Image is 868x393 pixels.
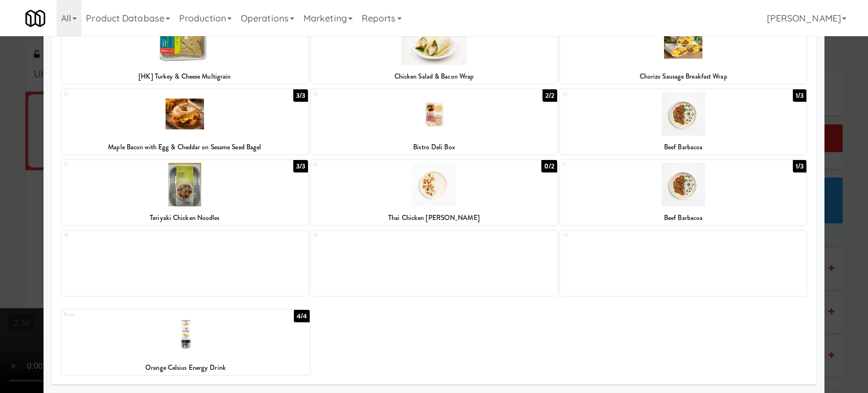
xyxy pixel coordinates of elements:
div: Beef Barbacoa [560,211,806,225]
div: 153/3Teriyaki Chicken Noodles [62,160,308,225]
div: Teriyaki Chicken Noodles [62,211,308,225]
div: Chicken Salad & Bacon Wrap [311,70,557,84]
div: 14 [562,89,683,99]
div: Maple Bacon with Egg & Cheddar on Sesame Seed Bagel [63,140,306,154]
div: 18 [62,231,308,296]
div: 1/3 [793,160,806,172]
div: 19 [313,231,434,240]
div: 20 [560,231,806,296]
div: 13 [313,89,434,99]
div: 141/3Beef Barbacoa [560,89,806,154]
div: 3/3 [293,89,308,102]
div: Beef Barbacoa [562,140,805,154]
div: 113/3Chorizo Sausage Breakfast Wrap [560,19,806,84]
div: Orange Celsius Energy Drink [62,361,310,375]
img: Micromart [25,8,45,28]
div: 12 [64,89,185,99]
div: [HK] Turkey & Cheese Multigrain [62,70,308,84]
div: 15 [64,160,185,170]
div: Bistro Deli Box [311,140,557,154]
div: 171/3Beef Barbacoa [560,160,806,225]
div: Beef Barbacoa [560,140,806,154]
div: [HK] Turkey & Cheese Multigrain [63,70,306,84]
div: Chorizo Sausage Breakfast Wrap [560,70,806,84]
div: 90/3[HK] Turkey & Cheese Multigrain [62,19,308,84]
div: 16 [313,160,434,170]
div: Teriyaki Chicken Noodles [63,211,306,225]
div: 4/4 [294,310,310,322]
div: Chorizo Sausage Breakfast Wrap [562,70,805,84]
div: Chicken Salad & Bacon Wrap [313,70,555,84]
div: 1/3 [793,89,806,102]
div: Thai Chicken [PERSON_NAME] [311,211,557,225]
div: 19 [311,231,557,296]
div: Extra [64,310,186,319]
div: 123/3Maple Bacon with Egg & Cheddar on Sesame Seed Bagel [62,89,308,154]
div: Extra4/4Orange Celsius Energy Drink [62,310,310,375]
div: 132/2Bistro Deli Box [311,89,557,154]
div: 2/2 [542,89,557,102]
div: 103/3Chicken Salad & Bacon Wrap [311,19,557,84]
div: Orange Celsius Energy Drink [63,361,308,375]
div: 160/2Thai Chicken [PERSON_NAME] [311,160,557,225]
div: 3/3 [293,160,308,172]
div: Thai Chicken [PERSON_NAME] [313,211,555,225]
div: 20 [562,231,683,240]
div: Maple Bacon with Egg & Cheddar on Sesame Seed Bagel [62,140,308,154]
div: 17 [562,160,683,170]
div: 0/2 [541,160,557,172]
div: Beef Barbacoa [562,211,805,225]
div: 18 [64,231,185,240]
div: Bistro Deli Box [313,140,555,154]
